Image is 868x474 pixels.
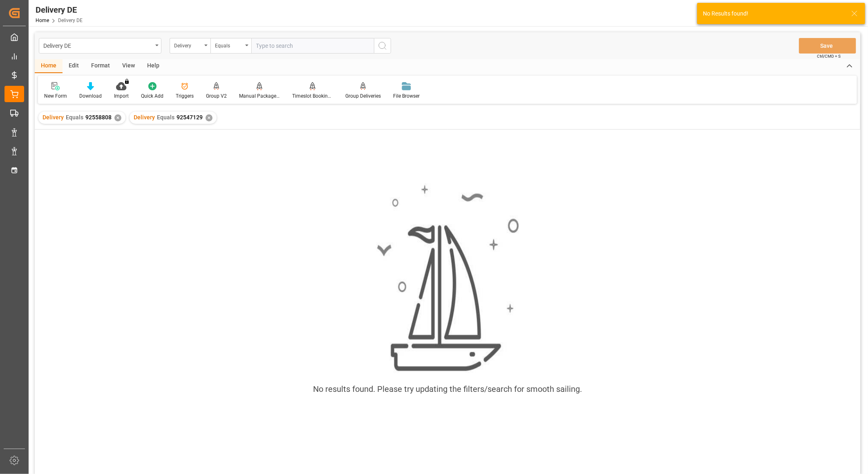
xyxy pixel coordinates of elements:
div: ✕ [114,114,121,121]
div: Group V2 [206,92,227,100]
div: Quick Add [141,92,163,100]
div: Delivery [174,40,202,49]
button: open menu [210,38,251,54]
div: Help [141,59,166,73]
button: search button [374,38,391,54]
div: Equals [215,40,243,49]
input: Type to search [251,38,374,54]
div: View [116,59,141,73]
div: Delivery DE [36,4,83,16]
button: open menu [39,38,161,54]
div: Edit [63,59,85,73]
div: File Browser [393,92,420,100]
div: Triggers [176,92,194,100]
span: Delivery [134,114,155,121]
span: Equals [157,114,174,121]
div: Timeslot Booking Report [292,92,333,100]
div: Download [79,92,102,100]
button: open menu [170,38,210,54]
span: Ctrl/CMD + S [817,53,841,59]
div: ✕ [206,114,213,121]
div: Manual Package TypeDetermination [239,92,280,100]
div: No results found. Please try updating the filters/search for smooth sailing. [313,383,582,395]
span: 92547129 [177,114,203,121]
span: Delivery [43,114,64,121]
span: 92558808 [85,114,112,121]
div: New Form [44,92,67,100]
div: Home [35,59,63,73]
div: Delivery DE [43,40,152,50]
div: No Results found! [703,9,843,18]
div: Format [85,59,116,73]
span: Equals [66,114,83,121]
a: Home [36,18,49,23]
div: Group Deliveries [345,92,381,100]
button: Save [799,38,856,54]
img: smooth_sailing.jpeg [376,183,519,373]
